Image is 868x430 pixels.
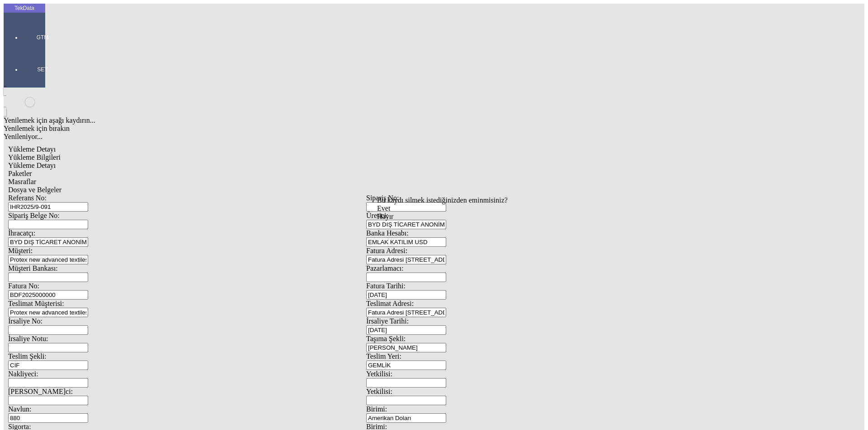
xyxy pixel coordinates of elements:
span: Evet [377,204,390,212]
span: Masraflar [8,178,36,185]
span: İrsaliye No: [8,317,42,325]
span: İrsaliye Notu: [8,335,48,342]
span: Fatura No: [8,282,39,290]
div: Yenilemek için bırakın [4,125,729,133]
div: Bu kaydı silmek istediğinizden eminmisiniz? [377,196,508,204]
span: Birimi: [366,405,387,413]
span: Teslimat Adresi: [366,300,414,307]
div: Hayır [377,213,508,221]
div: Evet [377,204,508,213]
span: Taşıma Şekli: [366,335,406,342]
span: Fatura Adresi: [366,247,407,254]
span: Teslim Şekli: [8,352,47,360]
span: Paketler [8,170,32,177]
span: Banka Hesabı: [366,229,409,237]
div: Yenilemek için aşağı kaydırın... [4,116,729,125]
span: Teslimat Müşterisi: [8,300,64,307]
span: Müşteri: [8,247,33,254]
span: Referans No: [8,194,47,202]
span: Sipariş Belge No: [8,212,60,219]
span: Dosya ve Belgeler [8,186,61,194]
span: Pazarlamacı: [366,264,404,272]
span: İrsaliye Tarihi: [366,317,409,325]
span: GTM [29,34,56,41]
span: Yükleme Detayı [8,145,56,153]
span: Sipariş No: [366,194,399,202]
span: Nakliyeci: [8,370,38,378]
span: Yetkilisi: [366,388,392,395]
span: SET [29,66,56,73]
div: Yenileniyor... [4,133,729,141]
span: [PERSON_NAME]ci: [8,388,73,395]
span: Üretici: [366,212,388,219]
span: Teslim Yeri: [366,352,401,360]
span: Yetkilisi: [366,370,392,378]
span: Müşteri Bankası: [8,264,58,272]
span: Navlun: [8,405,32,413]
span: İhracatçı: [8,229,35,237]
span: Yükleme Detayı [8,162,56,169]
span: Hayır [377,213,393,220]
span: Fatura Tarihi: [366,282,406,290]
span: Yükleme Bilgileri [8,153,61,161]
